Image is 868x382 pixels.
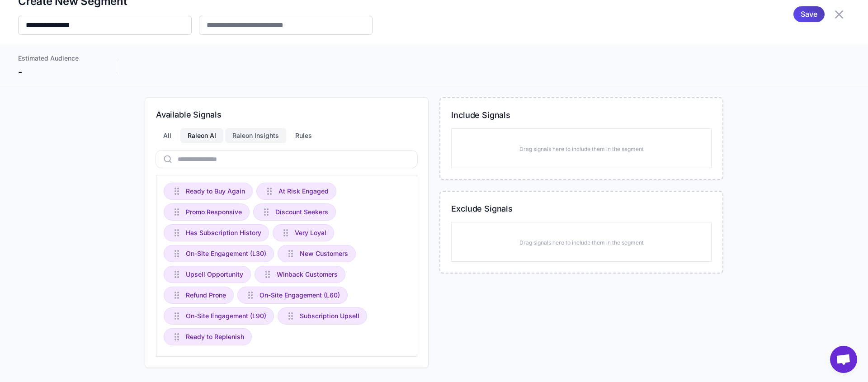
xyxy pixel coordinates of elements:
span: Promo Responsive [186,207,242,217]
p: Drag signals here to include them in the segment [519,239,644,247]
span: Ready to Replenish [186,332,244,342]
div: Rules [288,128,319,143]
div: Raleon AI [180,128,223,143]
h3: Exclude Signals [451,203,712,215]
span: At Risk Engaged [278,186,329,196]
span: Winback Customers [277,269,338,279]
span: Has Subscription History [186,228,261,238]
span: Ready to Buy Again [186,186,245,196]
span: New Customers [300,249,348,259]
h3: Include Signals [451,109,712,121]
span: Subscription Upsell [300,311,359,321]
div: Estimated Audience [18,53,98,63]
span: On-Site Engagement (L90) [186,311,266,321]
span: Refund Prone [186,290,226,300]
h3: Available Signals [156,108,417,121]
span: Very Loyal [295,228,326,238]
span: Upsell Opportunity [186,269,243,279]
span: Save [801,6,817,22]
span: On-Site Engagement (L60) [259,290,340,300]
div: - [18,65,98,79]
div: All [156,128,179,143]
div: Open chat [830,346,857,373]
p: Drag signals here to include them in the segment [519,145,644,153]
div: Raleon Insights [225,128,286,143]
span: On-Site Engagement (L30) [186,249,266,259]
span: Discount Seekers [275,207,328,217]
